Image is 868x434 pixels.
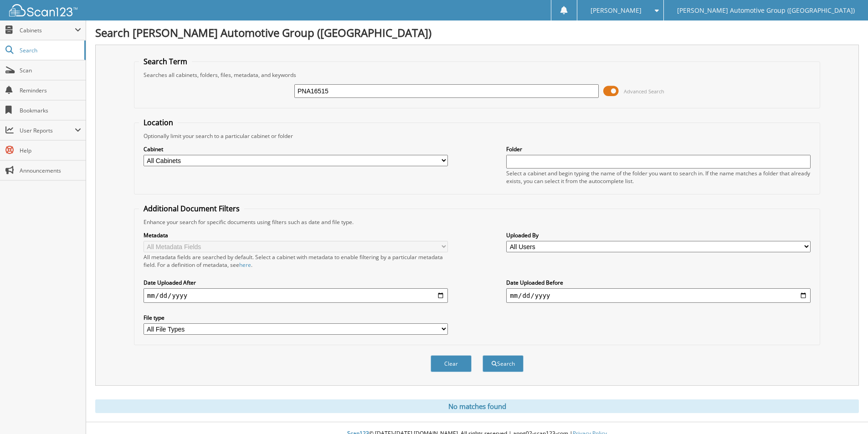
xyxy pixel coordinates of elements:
span: Cabinets [20,26,75,34]
div: Select a cabinet and begin typing the name of the folder you want to search in. If the name match... [506,169,811,185]
span: Bookmarks [20,107,81,114]
div: Enhance your search for specific documents using filters such as date and file type. [139,218,815,226]
button: Search [483,355,524,372]
button: Clear [431,355,472,372]
span: [PERSON_NAME] Automotive Group ([GEOGRAPHIC_DATA]) [677,8,855,13]
span: Reminders [20,87,81,94]
label: Metadata [144,231,448,239]
span: User Reports [20,127,75,134]
span: Help [20,147,81,154]
div: Searches all cabinets, folders, files, metadata, and keywords [139,71,815,79]
legend: Additional Document Filters [139,204,244,214]
img: scan123-logo-white.svg [9,4,77,16]
input: end [506,288,811,303]
label: Cabinet [144,145,448,153]
div: No matches found [95,399,859,413]
span: [PERSON_NAME] [591,8,642,13]
legend: Location [139,117,178,128]
label: Folder [506,145,811,153]
div: All metadata fields are searched by default. Select a cabinet with metadata to enable filtering b... [144,253,448,269]
label: Date Uploaded After [144,279,448,286]
h1: Search [PERSON_NAME] Automotive Group ([GEOGRAPHIC_DATA]) [95,25,859,40]
a: here [239,261,251,269]
span: Announcements [20,167,81,174]
label: File type [144,314,448,322]
span: Scan [20,66,81,74]
input: start [144,288,448,303]
span: Advanced Search [624,88,664,95]
div: Optionally limit your search to a particular cabinet or folder [139,132,815,140]
label: Date Uploaded Before [506,279,811,286]
span: Search [20,46,80,54]
legend: Search Term [139,56,192,66]
label: Uploaded By [506,231,811,239]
